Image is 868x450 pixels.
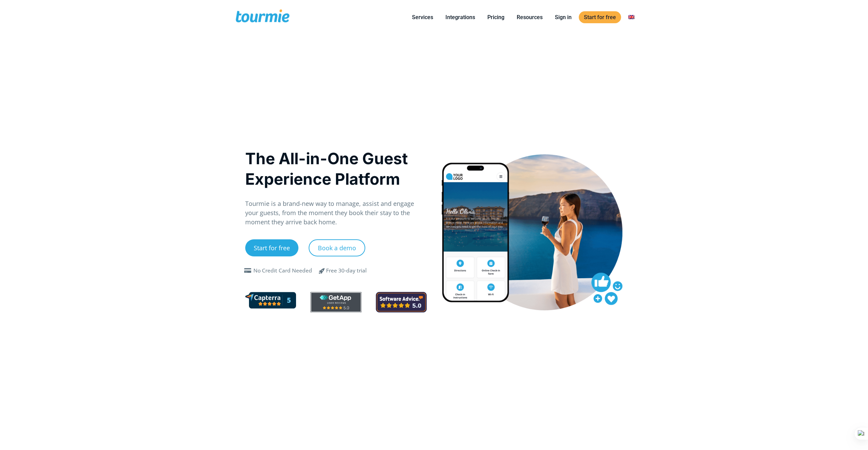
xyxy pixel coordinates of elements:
[314,267,330,275] span: 
[407,13,438,22] a: Services
[440,13,480,22] a: Integrations
[550,13,577,22] a: Sign in
[309,239,365,256] a: Book a demo
[242,268,253,273] span: 
[245,239,298,256] a: Start for free
[512,13,548,22] a: Resources
[245,148,427,189] h1: The All-in-One Guest Experience Platform
[482,13,510,22] a: Pricing
[253,267,312,275] div: No Credit Card Needed
[579,11,621,23] a: Start for free
[326,267,367,275] div: Free 30-day trial
[245,199,427,227] p: Tourmie is a brand-new way to manage, assist and engage your guests, from the moment they book th...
